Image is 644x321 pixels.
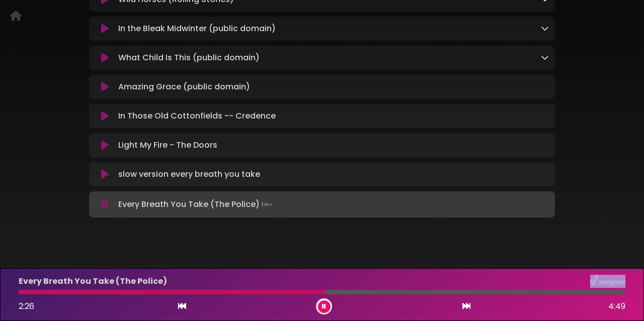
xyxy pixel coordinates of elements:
[118,197,274,211] p: Every Breath You Take (The Police)
[118,110,276,122] p: In Those Old Cottonfields -- Credence
[118,81,250,93] p: Amazing Grace (public domain)
[118,139,217,151] p: Light My Fire - The Doors
[118,52,260,64] p: What Child Is This (public domain)
[118,168,260,180] p: slow version every breath you take
[260,197,274,211] img: waveform4.gif
[118,23,276,35] p: In the Bleak Midwinter (public domain)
